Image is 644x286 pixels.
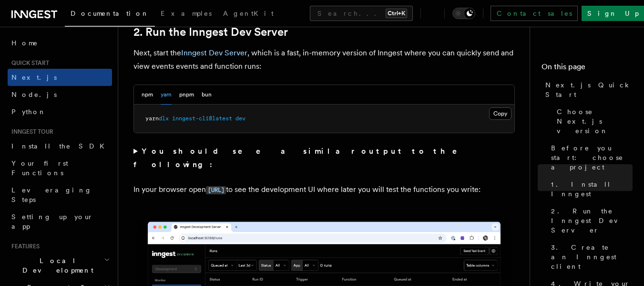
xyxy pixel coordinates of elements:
span: 3. Create an Inngest client [551,243,633,271]
span: Next.js Quick Start [545,80,633,99]
button: Search...Ctrl+K [310,6,413,21]
span: Leveraging Steps [11,186,92,203]
span: Home [11,38,38,48]
span: Your first Functions [11,159,68,177]
a: Python [8,103,112,120]
span: 2. Run the Inngest Dev Server [551,206,633,235]
button: npm [142,85,153,105]
button: bun [202,85,212,105]
a: Home [8,34,112,52]
span: Next.js [11,74,57,81]
span: Setting up your app [11,213,93,230]
a: 2. Run the Inngest Dev Server [133,25,288,39]
span: Before you start: choose a project [551,143,633,172]
span: dlx [159,115,169,122]
a: 3. Create an Inngest client [547,239,633,275]
span: AgentKit [223,10,274,17]
a: Before you start: choose a project [547,139,633,176]
h4: On this page [542,61,633,76]
span: Inngest tour [8,128,53,136]
span: inngest-cli@latest [172,115,232,122]
button: Local Development [8,252,112,279]
button: Toggle dark mode [452,8,475,19]
a: Next.js [8,69,112,86]
span: dev [235,115,245,122]
a: Examples [155,3,217,26]
p: Next, start the , which is a fast, in-memory version of Inngest where you can quickly send and vi... [133,46,515,73]
span: Features [8,243,40,250]
a: AgentKit [217,3,279,26]
span: 1. Install Inngest [551,180,633,199]
kbd: Ctrl+K [386,9,407,18]
button: yarn [161,85,172,105]
a: [URL] [206,185,226,194]
span: Examples [161,10,212,17]
strong: You should see a similar output to the following: [133,147,470,169]
p: In your browser open to see the development UI where later you will test the functions you write: [133,183,515,197]
span: Python [11,108,46,116]
a: Leveraging Steps [8,181,112,208]
a: Setting up your app [8,208,112,235]
code: [URL] [206,186,226,194]
span: Documentation [71,10,149,17]
a: 1. Install Inngest [547,176,633,202]
a: Contact sales [491,6,578,21]
a: Your first Functions [8,155,112,181]
a: Install the SDK [8,138,112,155]
button: Copy [489,107,511,120]
span: Install the SDK [11,142,110,150]
a: 2. Run the Inngest Dev Server [547,202,633,239]
button: pnpm [179,85,194,105]
a: Node.js [8,86,112,103]
a: Choose Next.js version [553,103,633,139]
a: Inngest Dev Server [181,48,247,57]
span: Local Development [8,256,104,275]
span: Node.js [11,91,57,98]
span: yarn [145,115,159,122]
span: Choose Next.js version [557,107,633,136]
a: Documentation [65,3,155,27]
summary: You should see a similar output to the following: [133,145,515,171]
span: Quick start [8,59,49,67]
a: Next.js Quick Start [542,76,633,103]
